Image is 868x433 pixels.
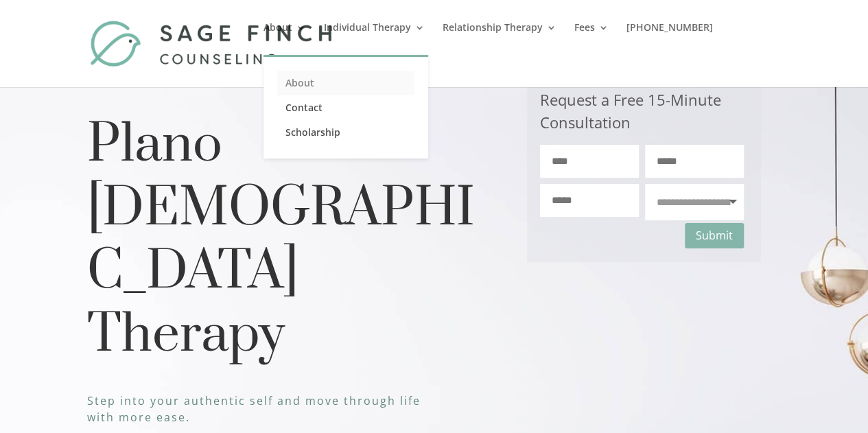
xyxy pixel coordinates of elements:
a: Scholarship [277,120,414,145]
a: About [277,71,414,95]
a: Relationship Therapy [443,23,556,55]
a: Fees [574,23,609,55]
button: Submit [685,223,744,248]
h3: Request a Free 15-Minute Consultation [540,89,744,145]
a: [PHONE_NUMBER] [626,23,713,55]
a: Contact [277,95,414,120]
a: Individual Therapy [324,23,425,55]
h3: Step into your authentic self and move through life with more ease. [87,393,443,432]
img: Sage Finch Counseling | LGBTQ+ Therapy in Plano [90,20,338,67]
h1: Plano [DEMOGRAPHIC_DATA] Therapy [87,114,489,374]
a: About [263,23,306,55]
